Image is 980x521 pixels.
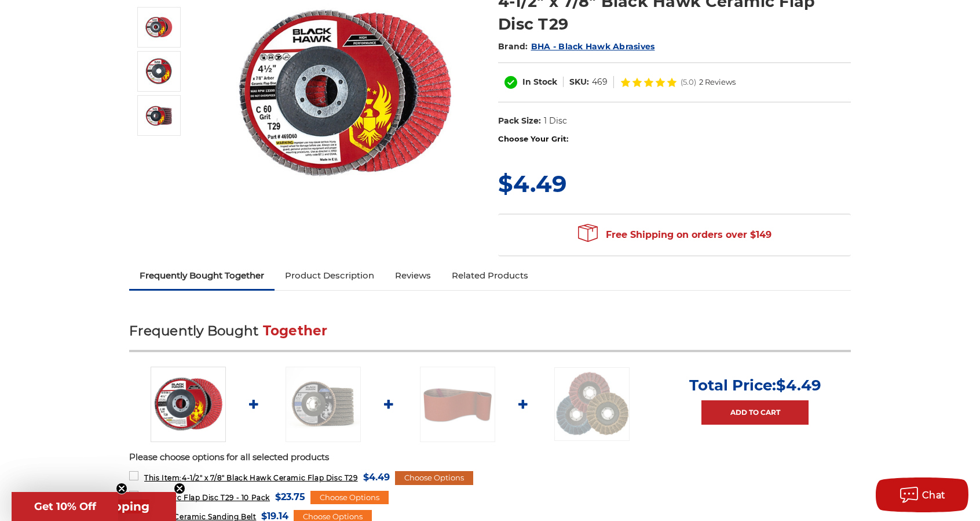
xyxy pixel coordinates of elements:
[592,76,608,88] dd: 469
[531,41,655,52] a: BHA - Black Hawk Abrasives
[12,492,118,521] div: Get 10% OffClose teaser
[144,57,173,86] img: 4-1/2" x 7/8" Black Hawk Ceramic Flap Disc T29
[275,489,305,505] span: $23.75
[144,473,358,482] span: 4-1/2" x 7/8" Black Hawk Ceramic Flap Disc T29
[701,400,809,425] a: Add to Cart
[310,491,389,505] div: Choose Options
[144,512,256,521] span: 6" x 48" Ceramic Sanding Belt
[578,223,771,247] span: Free Shipping on orders over $149
[681,78,696,86] span: (5.0)
[441,263,539,288] a: Related Products
[569,76,589,88] dt: SKU:
[498,133,851,145] label: Choose Your Grit:
[776,376,821,395] span: $4.49
[116,483,127,494] button: Close teaser
[129,263,275,288] a: Frequently Bought Together
[876,477,968,512] button: Chat
[174,483,185,494] button: Close teaser
[363,469,390,485] span: $4.49
[34,500,96,513] span: Get 10% Off
[395,471,473,485] div: Choose Options
[544,115,567,127] dd: 1 Disc
[129,451,851,464] p: Please choose options for all selected products
[498,41,528,52] span: Brand:
[385,263,441,288] a: Reviews
[689,376,821,395] p: Total Price:
[144,13,173,42] img: 4-1/2" x 7/8" Black Hawk Ceramic Flap Disc T29
[144,101,173,130] img: 4-1/2" x 7/8" Black Hawk Ceramic Flap Disc T29
[12,492,176,521] div: Get Free ShippingClose teaser
[699,78,736,86] span: 2 Reviews
[275,263,385,288] a: Product Description
[922,490,946,501] span: Chat
[151,367,226,442] img: 4-1/2" x 7/8" Black Hawk Ceramic Flap Disc T29
[498,115,541,127] dt: Pack Size:
[498,169,566,198] span: $4.49
[144,473,182,482] strong: This Item:
[129,323,258,339] span: Frequently Bought
[144,493,270,502] span: 4-1/2" Zirc Flap Disc T29 - 10 Pack
[263,323,328,339] span: Together
[522,77,557,87] span: In Stock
